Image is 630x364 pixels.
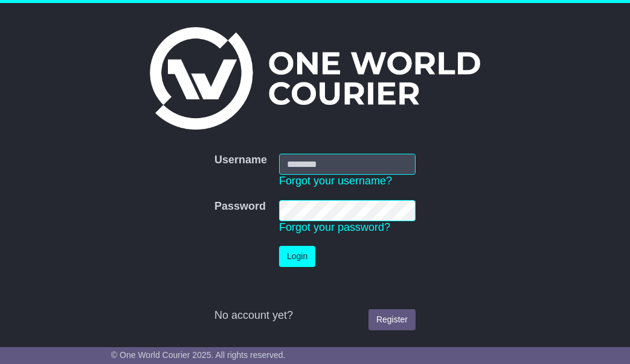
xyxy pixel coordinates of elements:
[150,27,480,130] img: One World
[279,175,392,187] a: Forgot your username?
[214,200,266,213] label: Password
[279,246,315,267] button: Login
[214,154,267,167] label: Username
[279,221,390,233] a: Forgot your password?
[214,309,416,322] div: No account yet?
[111,350,286,360] span: © One World Courier 2025. All rights reserved.
[368,309,416,330] a: Register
